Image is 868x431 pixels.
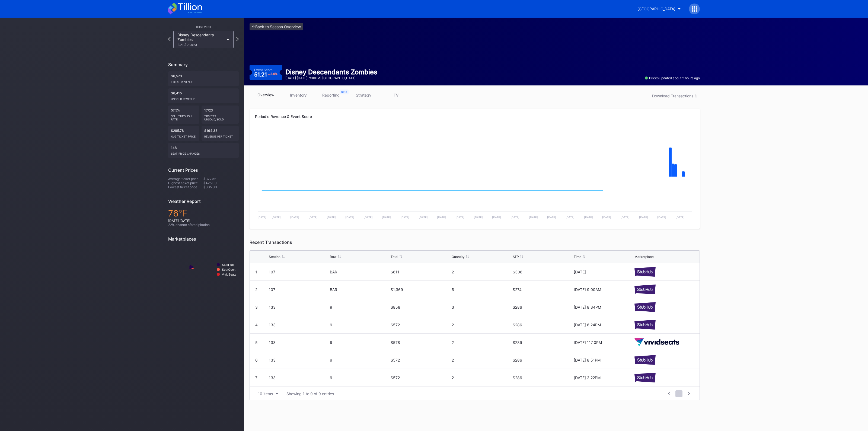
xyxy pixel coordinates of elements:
[202,106,239,124] div: 17/23
[391,270,450,274] div: $611
[168,199,239,204] div: Weather Report
[222,273,236,276] text: VividSeats
[380,91,412,99] a: TV
[171,112,197,121] div: Sell Through Rate
[474,216,483,219] text: [DATE]
[255,340,258,345] div: 5
[254,72,278,77] div: 51.21
[171,133,197,138] div: Avg ticket price
[452,375,511,380] div: 2
[513,375,572,380] div: $286
[639,216,648,219] text: [DATE]
[250,91,282,99] a: overview
[255,270,257,274] div: 1
[255,287,257,292] div: 2
[282,91,315,99] a: inventory
[168,25,239,28] div: This Event
[203,181,239,185] div: $425.00
[272,216,281,219] text: [DATE]
[330,340,390,345] div: 9
[566,216,575,219] text: [DATE]
[327,216,336,219] text: [DATE]
[269,323,328,327] div: 133
[255,305,258,309] div: 3
[574,305,633,309] div: [DATE] 8:34PM
[168,126,199,141] div: $285.78
[315,91,347,99] a: reporting
[437,216,446,219] text: [DATE]
[168,106,199,124] div: 57.5%
[222,268,235,271] text: SeatGeek
[452,323,511,327] div: 2
[676,216,685,219] text: [DATE]
[633,4,685,14] button: [GEOGRAPHIC_DATA]
[168,185,203,189] div: Lowest ticket price
[452,287,511,292] div: 5
[270,72,277,75] div: 3.9 %
[634,302,656,312] img: stubHub.svg
[574,358,633,362] div: [DATE] 8:51PM
[255,375,257,380] div: 7
[168,181,203,185] div: Highest ticket price
[574,323,633,327] div: [DATE] 6:24PM
[168,219,239,223] div: [DATE] [DATE]
[168,88,239,103] div: $6,415
[391,287,450,292] div: $1,369
[258,391,273,396] div: 10 items
[584,216,593,219] text: [DATE]
[574,287,633,292] div: [DATE] 9:00AM
[391,358,450,362] div: $572
[330,255,337,259] div: Row
[290,216,299,219] text: [DATE]
[204,112,236,121] div: Tickets Unsold/Sold
[285,76,377,80] div: [DATE] [DATE] 7:00PM | [GEOGRAPHIC_DATA]
[634,255,654,259] div: Marketplace
[513,255,519,259] div: ATP
[513,358,572,362] div: $286
[168,208,239,219] div: 76
[634,338,679,347] img: vividSeats.svg
[634,285,656,294] img: stubHub.svg
[634,373,656,382] img: stubHub.svg
[250,23,303,30] a: <-Back to Season Overview
[400,216,409,219] text: [DATE]
[269,358,328,362] div: 133
[345,216,354,219] text: [DATE]
[382,216,391,219] text: [DATE]
[269,305,328,309] div: 133
[269,287,328,292] div: 107
[255,114,694,119] div: Periodic Revenue & Event Score
[171,150,236,155] div: seat price changes
[513,305,572,309] div: $286
[455,216,464,219] text: [DATE]
[452,270,511,274] div: 2
[492,216,501,219] text: [DATE]
[330,358,390,362] div: 9
[330,305,390,309] div: 9
[168,223,239,227] div: 22 % chance of precipitation
[652,94,697,98] div: Download Transactions
[649,92,700,100] button: Download Transactions
[529,216,538,219] text: [DATE]
[675,390,682,397] span: 1
[634,320,656,329] img: stubHub.svg
[452,340,511,345] div: 2
[168,143,239,158] div: 148
[177,33,224,46] div: Disney Descendants Zombies
[168,167,239,173] div: Current Prices
[513,270,572,274] div: $306
[203,177,239,181] div: $377.35
[574,375,633,380] div: [DATE] 3:22PM
[177,43,224,46] div: [DATE] 7:00PM
[621,216,630,219] text: [DATE]
[309,216,318,219] text: [DATE]
[255,323,258,327] div: 4
[419,216,428,219] text: [DATE]
[330,323,390,327] div: 9
[203,185,239,189] div: $335.00
[637,7,675,11] div: [GEOGRAPHIC_DATA]
[168,177,203,181] div: Average ticket price
[171,78,236,84] div: Total Revenue
[574,270,633,274] div: [DATE]
[204,133,236,138] div: Revenue per ticket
